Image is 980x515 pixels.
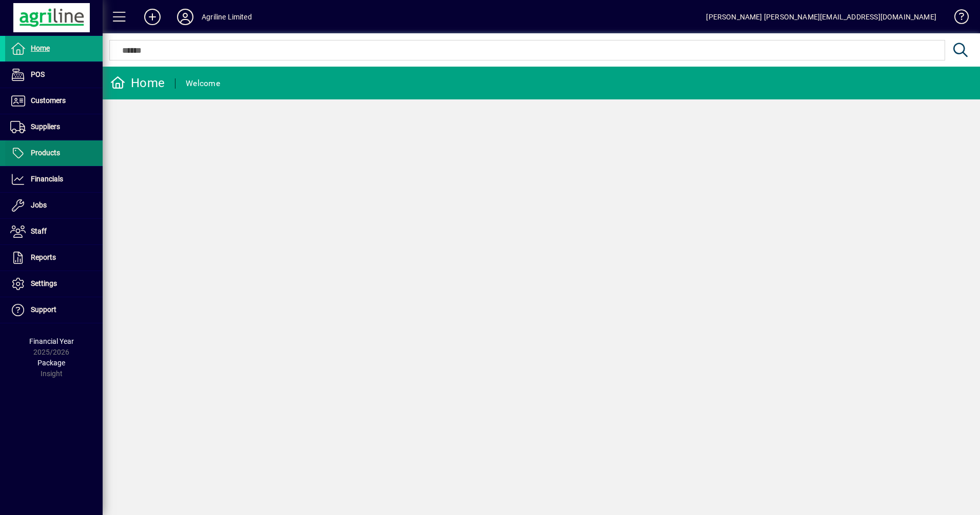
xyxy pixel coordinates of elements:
a: Products [5,140,103,166]
div: Agriline Limited [202,9,252,25]
div: Welcome [186,75,220,92]
button: Profile [169,8,202,26]
a: Support [5,297,103,323]
div: Home [110,75,165,91]
span: Reports [31,253,56,261]
span: Products [31,149,60,157]
a: Reports [5,245,103,271]
a: Financials [5,167,103,192]
div: [PERSON_NAME] [PERSON_NAME][EMAIL_ADDRESS][DOMAIN_NAME] [706,9,936,25]
a: POS [5,62,103,88]
button: Add [136,8,169,26]
span: POS [31,70,45,78]
span: Staff [31,227,47,235]
span: Settings [31,279,57,287]
a: Settings [5,271,103,297]
span: Financials [31,175,63,183]
span: Suppliers [31,122,60,131]
span: Support [31,305,56,314]
span: Customers [31,96,66,105]
a: Suppliers [5,114,103,140]
span: Home [31,44,50,52]
span: Package [37,359,65,367]
span: Financial Year [29,337,74,345]
span: Jobs [31,201,47,209]
a: Knowledge Base [947,2,967,35]
a: Customers [5,88,103,114]
a: Jobs [5,193,103,218]
a: Staff [5,219,103,244]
